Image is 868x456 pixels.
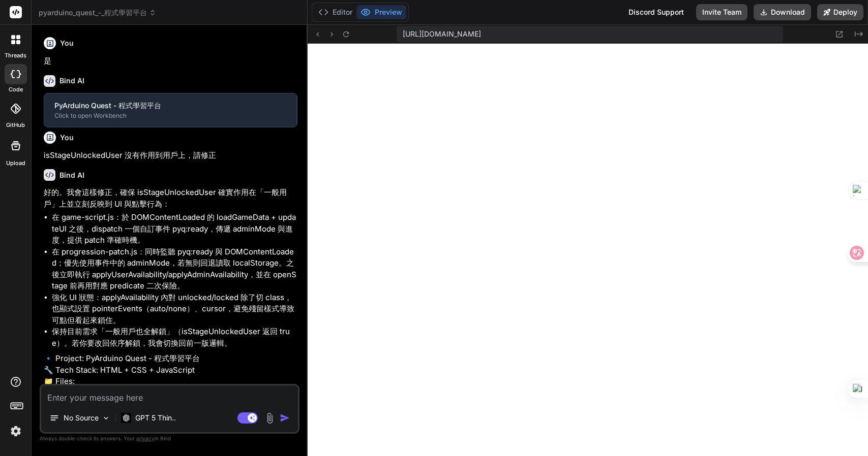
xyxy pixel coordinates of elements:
[264,412,276,424] img: attachment
[60,133,74,143] h6: You
[52,292,297,327] li: 強化 UI 狀態：applyAvailability 內對 unlocked/locked 除了切 class，也顯式設置 pointerEvents（auto/none）、cursor，避免殘...
[7,422,24,440] img: settings
[136,435,155,441] span: privacy
[52,326,297,349] li: 保持目前需求「一般用戶也全解鎖」（isStageUnlockedUser 返回 true）。若你要改回依序解鎖，我會切換回前一版邏輯。
[6,159,25,168] label: Upload
[54,112,286,120] div: Click to open Workbench
[403,29,481,39] span: [URL][DOMAIN_NAME]
[5,51,26,60] label: threads
[64,413,99,423] p: No Source
[40,434,300,443] p: Always double-check its answers. Your in Bind
[44,93,296,127] button: PyArduino Quest - 程式學習平台Click to open Workbench
[9,85,23,94] label: code
[39,8,156,18] span: pyarduino_quest_-_程式學習平台
[102,414,110,422] img: Pick Models
[54,101,286,111] div: PyArduino Quest - 程式學習平台
[44,353,297,387] p: 🔹 Project: PyArduino Quest - 程式學習平台 🔧 Tech Stack: HTML + CSS + JavaScript 📁 Files:
[59,170,84,180] h6: Bind AI
[44,55,297,67] p: 是
[696,4,747,20] button: Invite Team
[280,413,290,423] img: icon
[754,4,811,20] button: Download
[52,212,297,246] li: 在 game-script.js：於 DOMContentLoaded 的 loadGameData + updateUI 之後，dispatch 一個自訂事件 pyq:ready，傳遞 adm...
[52,246,297,292] li: 在 progression-patch.js：同時監聽 pyq:ready 與 DOMContentLoaded；優先使用事件中的 adminMode，若無則回退讀取 localStorage。...
[356,5,406,19] button: Preview
[817,4,863,20] button: Deploy
[135,413,176,423] p: GPT 5 Thin..
[44,150,297,161] p: isStageUnlockedUser 沒有作用到用戶上，請修正
[59,76,84,86] h6: Bind AI
[314,5,356,19] button: Editor
[6,121,25,129] label: GitHub
[60,38,74,48] h6: You
[44,187,297,210] p: 好的。我會這樣修正，確保 isStageUnlockedUser 確實作用在「一般用戶」上並立刻反映到 UI 與點擊行為：
[622,4,690,20] div: Discord Support
[308,44,868,456] iframe: Preview
[121,413,131,422] img: GPT 5 Thinking High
